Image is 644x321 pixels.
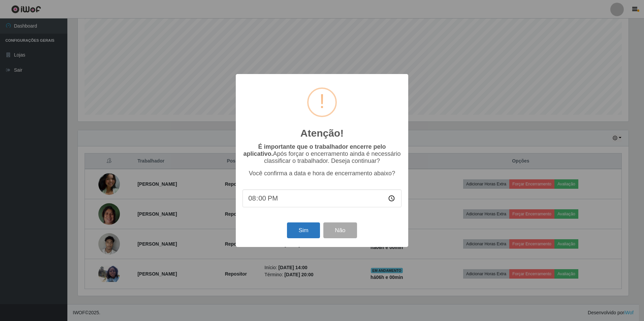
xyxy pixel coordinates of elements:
h2: Atenção! [300,127,344,139]
button: Sim [287,222,320,238]
button: Não [323,222,357,238]
p: Após forçar o encerramento ainda é necessário classificar o trabalhador. Deseja continuar? [243,143,401,165]
p: Você confirma a data e hora de encerramento abaixo? [243,170,401,177]
b: É importante que o trabalhador encerre pelo aplicativo. [243,143,386,157]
